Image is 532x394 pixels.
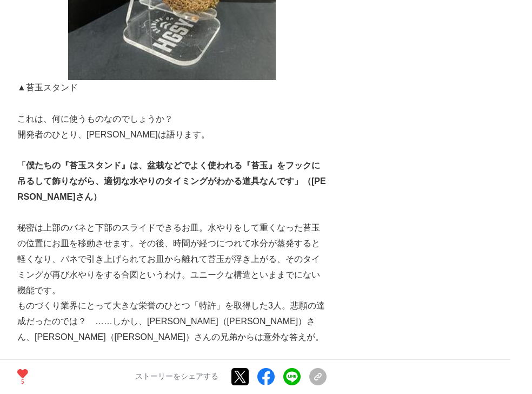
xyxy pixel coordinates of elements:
[17,379,28,385] p: 5
[17,220,327,298] p: 秘密は上部のバネと下部のスライドできるお皿。水やりをして重くなった苔玉の位置にお皿を移動させます。その後、時間が経つにつれて水分が蒸発すると軽くなり、バネで引き上げられてお皿から離れて苔玉が浮き...
[17,298,327,345] p: ものづくり業界にとって大きな栄誉のひとつ「特許」を取得した3人。悲願の達成だったのでは？ ……しかし、[PERSON_NAME]（[PERSON_NAME]）さん、[PERSON_NAME]（[...
[17,127,327,143] p: 開発者のひとり、[PERSON_NAME]は語ります。
[17,161,326,201] strong: 「僕たちの『苔玉スタンド』は、盆栽などでよく使われる『苔玉』をフックに吊るして飾りながら、適切な水やりのタイミングがわかる道具なんです」（[PERSON_NAME]さん）
[135,372,218,382] p: ストーリーをシェアする
[17,80,327,96] p: ▲苔玉スタンド
[17,111,327,127] p: これは、何に使うものなのでしょうか？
